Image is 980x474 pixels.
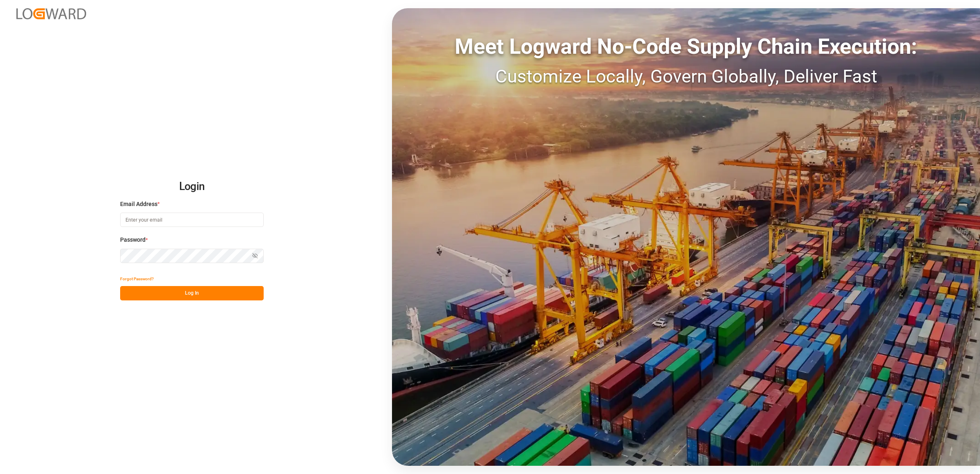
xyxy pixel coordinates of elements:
div: Meet Logward No-Code Supply Chain Execution: [392,31,980,63]
button: Log In [120,286,264,300]
span: Email Address [120,200,157,208]
div: Customize Locally, Govern Globally, Deliver Fast [392,63,980,90]
input: Enter your email [120,213,264,227]
button: Forgot Password? [120,272,154,286]
img: Logward_new_orange.png [16,8,86,19]
span: Password [120,236,146,244]
h2: Login [120,174,264,200]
